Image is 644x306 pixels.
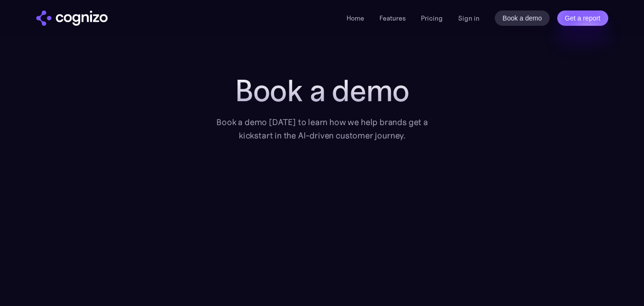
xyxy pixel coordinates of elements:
a: home [36,11,108,26]
a: Home [347,14,364,22]
a: Features [379,14,406,22]
h1: Book a demo [203,74,441,108]
a: Book a demo [495,11,550,26]
a: Get a report [557,11,608,26]
img: cognizo logo [36,11,108,26]
div: Book a demo [DATE] to learn how we help brands get a kickstart in the AI-driven customer journey. [203,116,441,142]
a: Sign in [458,12,480,24]
a: Pricing [421,14,443,22]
